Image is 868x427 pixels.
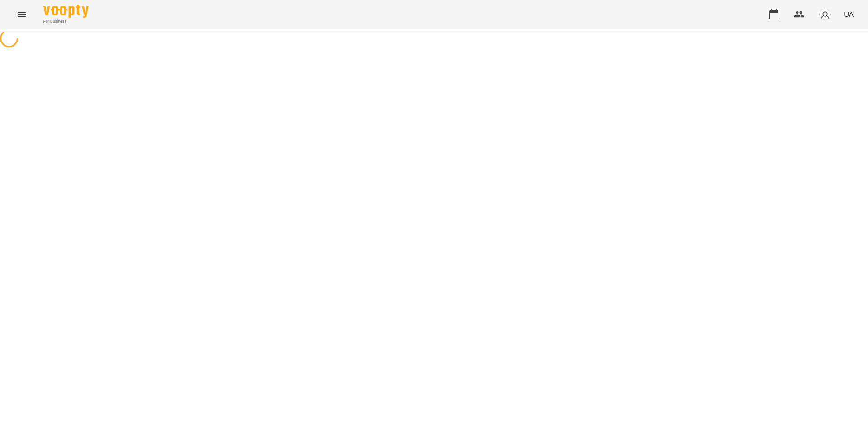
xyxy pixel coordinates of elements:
[43,19,89,24] span: For Business
[43,5,89,18] img: Voopty Logo
[840,6,857,23] button: UA
[11,4,33,25] button: Menu
[844,9,854,19] span: UA
[819,8,831,21] img: avatar_s.png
